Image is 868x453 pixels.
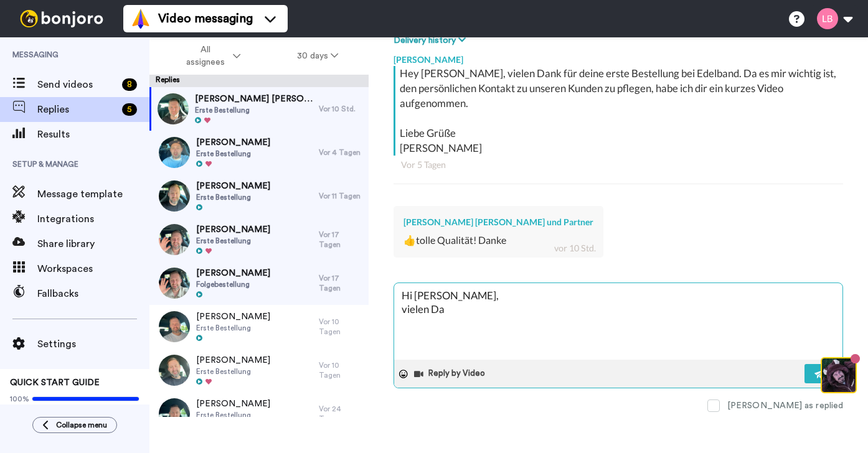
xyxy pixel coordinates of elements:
[394,47,843,66] div: [PERSON_NAME]
[159,137,190,168] img: 0eb99c9c-6696-4543-8a19-d9bc598a247e-thumb.jpg
[149,218,369,261] a: [PERSON_NAME]Erste BestellungVor 17 Tagen
[394,34,469,47] button: Delivery history
[149,174,369,218] a: [PERSON_NAME]Erste BestellungVor 11 Tagen
[196,279,270,289] span: Folgebestellung
[319,230,362,250] div: Vor 17 Tagen
[122,103,137,116] div: 5
[196,367,270,376] span: Erste Bestellung
[319,273,362,293] div: Vor 17 Tagen
[131,9,151,29] img: vm-color.svg
[196,236,270,246] span: Erste Bestellung
[196,311,270,323] span: [PERSON_NAME]
[196,354,270,367] span: [PERSON_NAME]
[152,39,269,73] button: All assignees
[403,216,593,228] div: [PERSON_NAME] [PERSON_NAME] und Partner
[10,394,29,404] span: 100%
[394,283,842,360] textarea: Hi [PERSON_NAME], vielen D
[159,398,190,429] img: 155461e1-c6fa-41a3-8743-0c3b9a7208b0-thumb.jpg
[196,223,270,236] span: [PERSON_NAME]
[15,10,108,27] img: bj-logo-header-white.svg
[401,159,836,171] div: Vor 5 Tagen
[1,2,35,36] img: c638375f-eacb-431c-9714-bd8d08f708a7-1584310529.jpg
[37,212,149,226] span: Integrations
[319,404,362,424] div: Vor 24 Tagen
[196,267,270,279] span: [PERSON_NAME]
[319,317,362,337] div: Vor 10 Tagen
[149,348,369,392] a: [PERSON_NAME]Erste BestellungVor 10 Tagen
[554,242,596,255] div: vor 10 Std.
[37,77,117,92] span: Send videos
[196,149,270,159] span: Erste Bestellung
[319,104,362,114] div: Vor 10 Std.
[37,261,149,276] span: Workspaces
[814,369,828,379] img: send-white.svg
[727,399,843,412] div: [PERSON_NAME] as replied
[37,187,149,202] span: Message template
[37,236,149,251] span: Share library
[159,311,190,342] img: 3d75d43f-be7a-49e1-a4d0-55a6d130a05d-thumb.jpg
[158,93,189,124] img: 05a09e7c-c8f5-40e0-8cb0-e51ac4093ef1-thumb.jpg
[159,224,190,255] img: f524ba66-6abd-4538-897f-79017afe0664-thumb.jpg
[149,392,369,436] a: [PERSON_NAME]Erste BestellungVor 24 Tagen
[196,192,270,202] span: Erste Bestellung
[159,355,190,386] img: 72522976-f932-4320-8d2e-e8a8f28f38b7-thumb.jpg
[37,127,149,142] span: Results
[37,102,117,117] span: Replies
[196,136,270,149] span: [PERSON_NAME]
[56,420,107,430] span: Collapse menu
[196,398,270,410] span: [PERSON_NAME]
[413,365,489,383] button: Reply by Video
[400,66,840,156] div: Hey [PERSON_NAME], vielen Dank für deine erste Bestellung bei Edelband. Da es mir wichtig ist, de...
[149,305,369,348] a: [PERSON_NAME]Erste BestellungVor 10 Tagen
[32,417,117,433] button: Collapse menu
[37,337,149,352] span: Settings
[319,191,362,201] div: Vor 11 Tagen
[195,105,313,115] span: Erste Bestellung
[159,268,190,299] img: 9504185b-9c28-4bde-bac0-c3daf2519187-thumb.jpg
[159,180,190,212] img: 0fa054c3-34ca-4946-bc0d-9c4e752b8074-thumb.jpg
[269,45,367,67] button: 30 days
[149,131,369,174] a: [PERSON_NAME]Erste BestellungVor 4 Tagen
[122,78,137,91] div: 8
[37,286,149,301] span: Fallbacks
[149,75,369,87] div: Replies
[403,233,593,248] div: 👍tolle Qualität! Danke
[10,378,100,387] span: QUICK START GUIDE
[196,410,270,420] span: Erste Bestellung
[149,261,369,305] a: [PERSON_NAME]FolgebestellungVor 17 Tagen
[196,323,270,333] span: Erste Bestellung
[158,10,253,27] span: Video messaging
[319,360,362,380] div: Vor 10 Tagen
[196,180,270,192] span: [PERSON_NAME]
[149,87,369,131] a: [PERSON_NAME] [PERSON_NAME] und PartnerErste BestellungVor 10 Std.
[319,147,362,157] div: Vor 4 Tagen
[195,93,313,105] span: [PERSON_NAME] [PERSON_NAME] und Partner
[180,44,230,68] span: All assignees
